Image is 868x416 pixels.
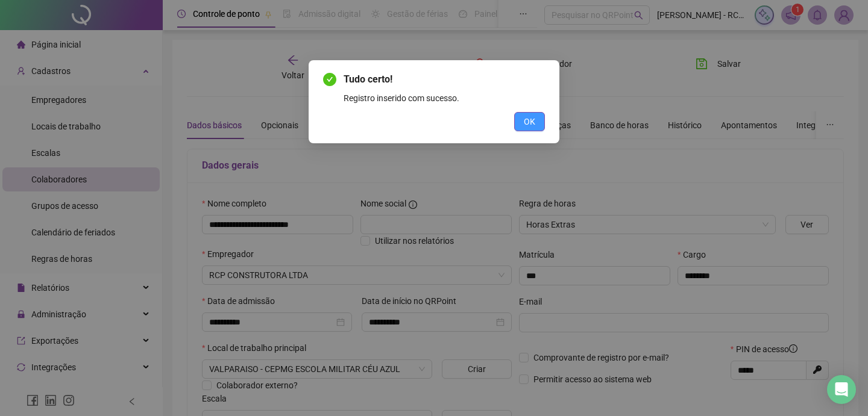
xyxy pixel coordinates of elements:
[827,375,856,404] div: Open Intercom Messenger
[524,115,535,128] span: OK
[514,112,545,131] button: OK
[344,93,459,103] span: Registro inserido com sucesso.
[344,73,392,85] span: Tudo certo!
[323,73,336,86] span: check-circle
